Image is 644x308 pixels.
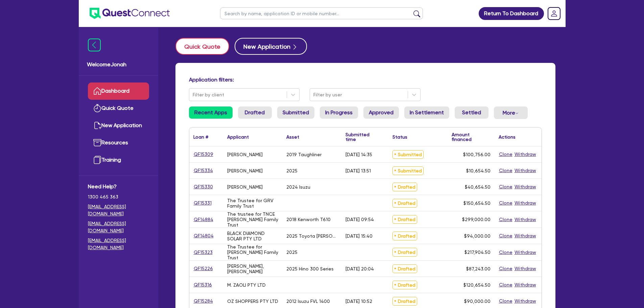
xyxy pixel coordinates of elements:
div: Amount financed [452,132,491,142]
a: New Application [88,117,149,134]
div: [PERSON_NAME] [227,168,263,173]
button: Withdraw [514,232,536,240]
div: OZ SHOPPERS PTY LTD [227,299,278,304]
a: QF15331 [193,199,212,207]
a: QF14804 [193,232,214,240]
span: 1300 465 363 [88,193,149,200]
a: Submitted [277,106,314,119]
span: $87,243.00 [466,266,491,271]
button: New Application [235,38,307,55]
a: QF15309 [193,150,214,158]
div: 2025 Toyota [PERSON_NAME] [286,233,337,239]
span: Drafted [392,264,417,273]
a: Resources [88,134,149,151]
div: 2025 [286,250,297,255]
img: resources [93,139,101,147]
div: 2018 Kenworth T610 [286,217,331,222]
button: Clone [499,167,513,174]
span: Drafted [392,248,417,257]
span: $299,000.00 [462,217,491,222]
button: Withdraw [514,183,536,191]
a: In Progress [320,106,358,119]
div: Status [392,135,407,139]
button: Withdraw [514,150,536,158]
a: QF15323 [193,248,213,256]
div: 2024 Isuzu [286,184,310,190]
span: Drafted [392,183,417,191]
a: Drafted [238,106,272,119]
span: Submitted [392,150,424,159]
div: 2012 Isuzu FVL 1400 [286,299,330,304]
span: $120,654.50 [463,282,491,288]
div: [DATE] 10:52 [345,299,372,304]
button: Clone [499,248,513,256]
div: [PERSON_NAME] [227,184,263,190]
span: $94,000.00 [464,233,491,239]
h4: Application filters: [189,76,542,83]
img: icon-menu-close [88,39,101,51]
a: QF15226 [193,265,213,273]
span: $40,654.50 [465,184,491,190]
div: 2025 [286,168,297,173]
button: Clone [499,216,513,223]
a: Quick Quote [88,100,149,117]
button: Clone [499,297,513,305]
a: Quick Quote [175,38,235,55]
img: quest-connect-logo-blue [90,8,170,19]
span: Drafted [392,199,417,208]
div: [DATE] 15:40 [345,233,373,239]
span: $10,654.50 [466,168,491,173]
a: QF15334 [193,167,213,174]
input: Search by name, application ID or mobile number... [220,7,423,19]
a: Settled [455,106,488,119]
div: The Trustee for [PERSON_NAME] Family Trust [227,244,278,260]
div: [PERSON_NAME] [227,152,263,157]
a: In Settlement [404,106,449,119]
div: The Trustee for GRV Family Trust [227,198,278,209]
div: 2025 Hino 300 Series [286,266,334,271]
span: Need Help? [88,183,149,191]
button: Clone [499,232,513,240]
button: Withdraw [514,167,536,174]
span: Drafted [392,215,417,224]
span: Submitted [392,166,424,175]
a: Return To Dashboard [479,7,544,20]
a: QF14884 [193,216,214,223]
a: Approved [363,106,399,119]
div: Actions [499,135,516,139]
a: QF15284 [193,297,213,305]
span: Drafted [392,281,417,289]
button: Clone [499,199,513,207]
button: Withdraw [514,199,536,207]
a: Dashboard [88,82,149,100]
div: Loan # [193,135,208,139]
div: Asset [286,135,299,139]
div: Applicant [227,135,249,139]
div: Submitted time [345,132,378,142]
a: [EMAIL_ADDRESS][DOMAIN_NAME] [88,220,149,234]
button: Withdraw [514,265,536,273]
img: new-application [93,121,101,129]
span: $217,904.50 [464,250,491,255]
span: Welcome Jonah [87,61,150,69]
img: training [93,156,101,164]
button: Withdraw [514,297,536,305]
a: QF15330 [193,183,213,191]
span: $90,000.00 [464,299,491,304]
div: [DATE] 14:35 [345,152,372,157]
button: Clone [499,183,513,191]
a: Recent Apps [189,106,233,119]
span: Drafted [392,297,417,306]
div: [DATE] 20:04 [345,266,374,271]
div: M. ZAOLI PTY LTD [227,282,266,288]
button: Clone [499,281,513,289]
a: QF15316 [193,281,212,289]
button: Quick Quote [175,38,229,55]
button: Withdraw [514,216,536,223]
a: Training [88,151,149,169]
button: Clone [499,265,513,273]
button: Dropdown toggle [494,106,528,119]
button: Withdraw [514,248,536,256]
a: Dropdown toggle [545,5,563,22]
